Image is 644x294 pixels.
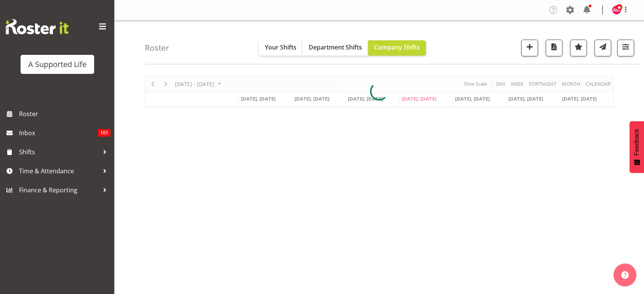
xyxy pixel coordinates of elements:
button: Download a PDF of the roster according to the set date range. [546,40,562,56]
span: Time & Attendance [19,165,99,177]
span: Department Shifts [309,43,362,51]
button: Company Shifts [368,40,426,56]
span: Your Shifts [265,43,296,51]
span: 101 [98,129,111,137]
img: Rosterit website logo [6,19,69,34]
button: Send a list of all shifts for the selected filtered period to all rostered employees. [594,40,611,56]
button: Department Shifts [303,40,368,56]
img: alicia-mark9463.jpg [612,5,621,14]
span: Finance & Reporting [19,184,99,196]
button: Your Shifts [259,40,303,56]
span: Shifts [19,146,99,158]
button: Highlight an important date within the roster. [570,40,587,56]
img: help-xxl-2.png [621,271,629,279]
button: Filter Shifts [617,40,634,56]
button: Add a new shift [521,40,538,56]
span: Roster [19,108,111,120]
span: Feedback [633,129,640,155]
span: Company Shifts [374,43,420,51]
span: Inbox [19,127,98,139]
button: Feedback - Show survey [630,121,644,173]
h4: Roster [145,43,169,52]
div: A Supported Life [28,59,87,70]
